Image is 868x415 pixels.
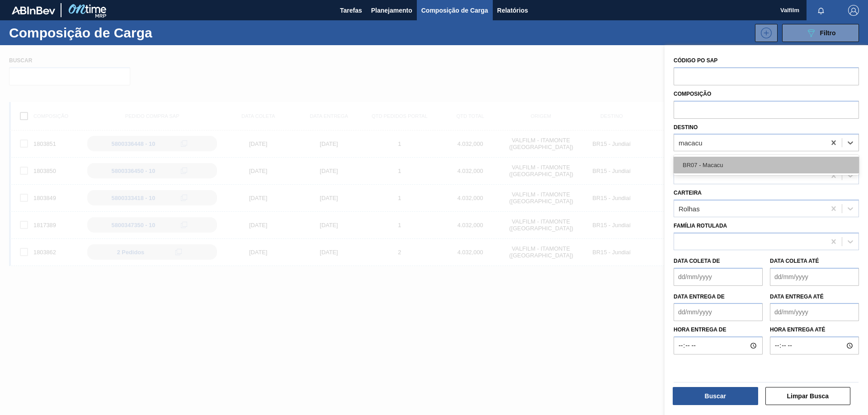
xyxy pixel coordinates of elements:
[674,268,763,286] input: dd/mm/yyyy
[765,387,851,405] button: Limpar Busca
[674,124,698,131] label: Destino
[9,28,158,38] h1: Composição de Carga
[674,190,702,196] label: Carteira
[782,24,859,42] button: Filtro
[820,29,836,37] span: Filtro
[770,268,859,286] input: dd/mm/yyyy
[674,57,717,64] label: Código PO SAP
[807,4,835,17] button: Notificações
[674,157,859,173] div: BR07 - Macacu
[770,303,859,321] input: dd/mm/yyyy
[674,294,725,300] label: Data entrega de
[848,5,859,16] img: Logout
[340,5,362,16] span: Tarefas
[674,223,727,229] label: Família Rotulada
[679,205,700,212] div: Rolhas
[674,323,763,336] label: Hora entrega de
[674,91,711,97] label: Composição
[371,5,412,16] span: Planejamento
[497,5,528,16] span: Relatórios
[674,258,720,264] label: Data coleta de
[750,24,778,42] div: Nova Composição
[770,294,824,300] label: Data entrega até
[12,6,55,14] img: TNhmsLtSVTkK8tSr43FrP2fwEKptu5GPRR3wAAAABJRU5ErkJggg==
[770,323,859,336] label: Hora entrega até
[673,387,758,405] button: Buscar
[770,258,819,264] label: Data coleta até
[421,5,488,16] span: Composição de Carga
[674,303,763,321] input: dd/mm/yyyy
